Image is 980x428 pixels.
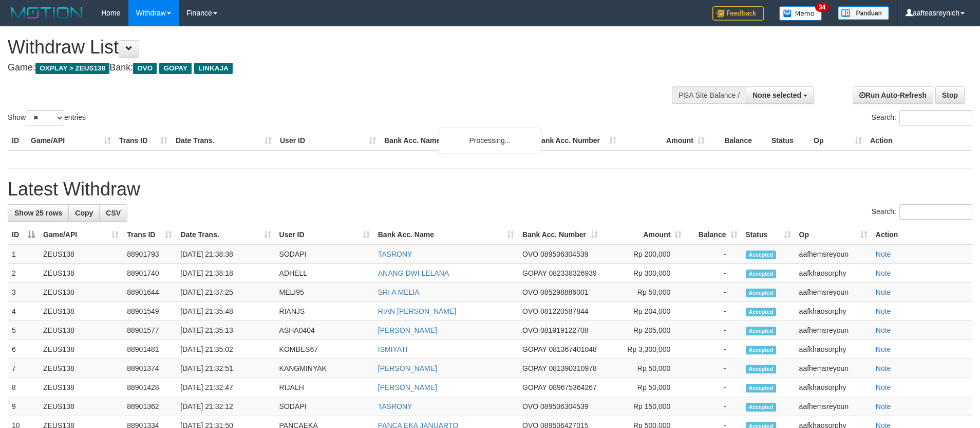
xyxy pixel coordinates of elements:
[439,128,541,153] div: Processing...
[123,244,176,264] td: 88901793
[194,63,233,74] span: LINKAJA
[686,302,741,321] td: -
[275,359,374,378] td: KANGMINYAK
[35,63,109,74] span: OXPLAY > ZEUS138
[39,340,123,359] td: ZEUS138
[123,321,176,340] td: 88901577
[809,131,866,150] th: Op
[275,340,374,359] td: KOMBES67
[378,364,437,372] a: [PERSON_NAME]
[176,283,275,302] td: [DATE] 21:37:25
[540,402,588,411] span: Copy 089506304539 to clipboard
[620,131,709,150] th: Amount
[876,250,891,258] a: Note
[176,225,275,244] th: Date Trans.: activate to sort column ascending
[686,244,741,264] td: -
[8,359,39,378] td: 7
[8,37,643,58] h1: Withdraw List
[378,402,412,411] a: TASRONY
[68,204,100,222] a: Copy
[686,283,741,302] td: -
[522,269,546,277] span: GOPAY
[275,264,374,283] td: ADHELL
[275,378,374,397] td: RIJALH
[795,321,872,340] td: aafhemsreyoun
[39,264,123,283] td: ZEUS138
[602,264,686,283] td: Rp 300,000
[378,288,420,296] a: SRI A MELIA
[899,110,972,126] input: Search:
[549,364,596,372] span: Copy 081390310978 to clipboard
[522,250,538,258] span: OVO
[14,209,62,217] span: Show 25 rows
[518,225,602,244] th: Bank Acc. Number: activate to sort column ascending
[275,225,374,244] th: User ID: activate to sort column ascending
[106,209,121,217] span: CSV
[795,359,872,378] td: aafhemsreyoun
[686,321,741,340] td: -
[540,288,588,296] span: Copy 085298886001 to clipboard
[746,270,777,278] span: Accepted
[39,397,123,416] td: ZEUS138
[795,244,872,264] td: aafhemsreyoun
[8,63,643,73] h4: Game: Bank:
[275,321,374,340] td: ASHA0404
[746,308,777,316] span: Accepted
[872,110,972,126] label: Search:
[866,131,972,150] th: Action
[876,288,891,296] a: Note
[795,340,872,359] td: aafkhaosorphy
[746,289,777,297] span: Accepted
[549,345,596,353] span: Copy 081367401048 to clipboard
[672,86,746,104] div: PGA Site Balance /
[123,397,176,416] td: 88901362
[602,302,686,321] td: Rp 204,000
[522,345,546,353] span: GOPAY
[522,402,538,411] span: OVO
[876,364,891,372] a: Note
[123,302,176,321] td: 88901549
[602,397,686,416] td: Rp 150,000
[8,340,39,359] td: 6
[275,244,374,264] td: SODAPI
[378,345,408,353] a: ISMIYATI
[876,383,891,391] a: Note
[838,6,889,20] img: panduan.png
[522,307,538,315] span: OVO
[8,302,39,321] td: 4
[8,131,27,150] th: ID
[378,250,412,258] a: TASRONY
[378,307,456,315] a: RIAN [PERSON_NAME]
[795,283,872,302] td: aafhemsreyoun
[540,250,588,258] span: Copy 089506304539 to clipboard
[746,346,777,354] span: Accepted
[602,283,686,302] td: Rp 50,000
[746,327,777,335] span: Accepted
[123,359,176,378] td: 88901374
[275,302,374,321] td: RIANJS
[872,204,972,220] label: Search:
[795,397,872,416] td: aafhemsreyoun
[176,397,275,416] td: [DATE] 21:32:12
[99,204,127,222] a: CSV
[935,86,965,104] a: Stop
[380,131,532,150] th: Bank Acc. Name
[8,397,39,416] td: 9
[8,5,86,21] img: MOTION_logo.png
[8,378,39,397] td: 8
[8,321,39,340] td: 5
[876,402,891,411] a: Note
[176,244,275,264] td: [DATE] 21:38:38
[602,244,686,264] td: Rp 200,000
[8,225,39,244] th: ID: activate to sort column descending
[742,225,795,244] th: Status: activate to sort column ascending
[899,204,972,220] input: Search:
[872,225,972,244] th: Action
[712,6,764,21] img: Feedback.jpg
[795,264,872,283] td: aafkhaosorphy
[39,378,123,397] td: ZEUS138
[522,364,546,372] span: GOPAY
[686,340,741,359] td: -
[39,359,123,378] td: ZEUS138
[176,321,275,340] td: [DATE] 21:35:13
